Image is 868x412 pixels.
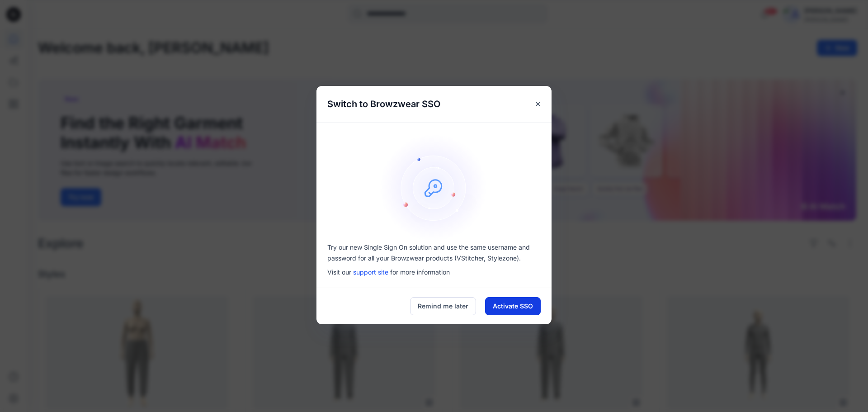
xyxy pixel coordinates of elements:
[530,96,546,112] button: Close
[327,267,541,277] p: Visit our for more information
[353,268,388,276] a: support site
[316,86,451,122] h5: Switch to Browzwear SSO
[485,297,541,315] button: Activate SSO
[327,242,541,264] p: Try our new Single Sign On solution and use the same username and password for all your Browzwear...
[380,133,488,242] img: onboarding-sz2.1ef2cb9c.svg
[410,297,476,315] button: Remind me later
